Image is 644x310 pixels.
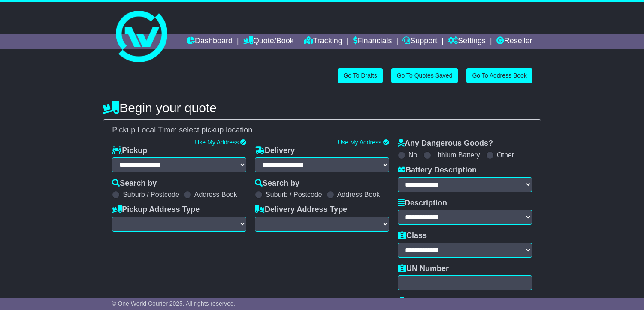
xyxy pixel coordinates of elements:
span: © One World Courier 2025. All rights reserved. [112,300,236,307]
a: Dashboard [187,34,233,49]
a: Reseller [496,34,532,49]
label: Search by [112,179,157,188]
a: Use My Address [338,139,381,146]
a: Support [402,34,437,49]
label: Pickup [112,146,147,156]
a: Settings [448,34,486,49]
label: Search by [255,179,299,188]
label: Description [398,199,447,208]
label: Delivery Address Type [255,205,347,214]
label: Lithium Battery [434,151,480,159]
div: Pickup Local Time: [108,126,536,135]
h4: Begin your quote [103,101,541,115]
label: No [408,151,417,159]
a: Go To Drafts [338,68,382,83]
label: Address Book [194,190,237,199]
span: select pickup location [179,126,252,134]
label: Suburb / Postcode [266,190,322,199]
label: Packaging Group [398,297,470,306]
label: UN Number [398,264,449,274]
label: Address Book [337,190,380,199]
a: Use My Address [195,139,239,146]
label: Pickup Address Type [112,205,200,214]
label: Any Dangerous Goods? [398,139,493,148]
label: Delivery [255,146,295,156]
a: Quote/Book [243,34,294,49]
label: Other [497,151,514,159]
a: Go To Quotes Saved [391,68,458,83]
a: Tracking [304,34,342,49]
label: Suburb / Postcode [123,190,179,199]
a: Financials [353,34,392,49]
label: Class [398,231,427,241]
a: Go To Address Book [466,68,532,83]
label: Battery Description [398,166,477,175]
